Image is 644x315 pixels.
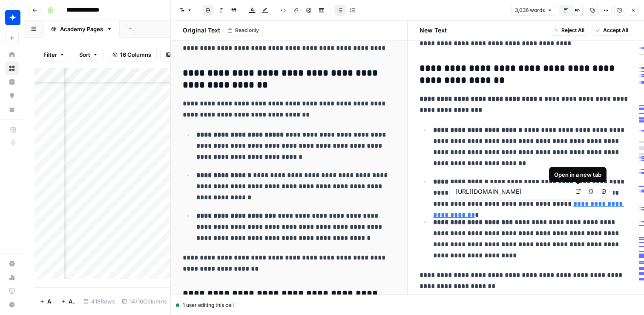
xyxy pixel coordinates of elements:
span: Reject All [561,26,584,34]
button: Filter [38,48,70,61]
a: Settings [5,257,19,271]
a: Home [5,48,19,61]
a: Insights [5,75,19,89]
a: Your Data [5,102,19,116]
button: Reject All [550,25,588,36]
div: Academy Pages [60,25,103,33]
h2: Original Text [178,26,220,35]
span: Read only [235,26,259,34]
a: Opportunities [5,89,19,102]
button: Add Row [34,295,56,308]
a: Academy Pages [43,20,120,38]
a: Usage [5,271,19,284]
span: Accept All [603,26,628,34]
span: Add Row [47,297,51,306]
button: Sort [74,48,103,61]
button: 16 Columns [107,48,157,61]
button: Workspace: Wiz [5,7,19,28]
div: 1 user editing this cell [176,301,639,309]
div: 418 Rows [80,295,118,308]
a: Learning Hub [5,284,19,298]
span: Add 10 Rows [69,297,75,306]
span: Sort [79,50,90,59]
button: 3,036 words [511,5,556,16]
span: 3,036 words [515,6,545,14]
button: Accept All [592,25,632,36]
button: Add 10 Rows [56,295,80,308]
button: Help + Support [5,298,19,312]
img: Wiz Logo [5,10,20,25]
div: 14/16 Columns [118,295,170,308]
span: 16 Columns [120,50,151,59]
a: Browse [5,61,19,75]
span: Filter [43,50,57,59]
h2: New Text [420,26,447,35]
